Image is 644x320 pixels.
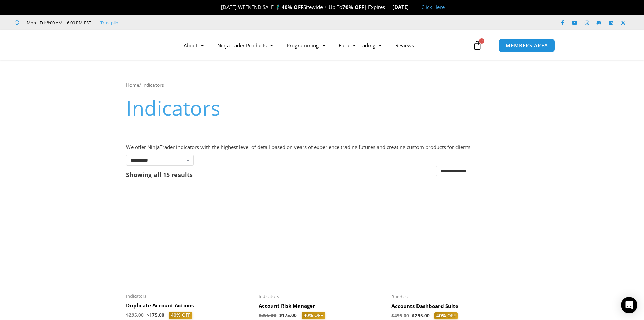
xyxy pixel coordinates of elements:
div: Open Intercom Messenger [621,297,637,313]
span: Bundles [391,294,518,300]
span: 40% OFF [434,312,458,320]
span: $ [126,312,129,318]
span: Indicators [259,294,385,299]
span: 40% OFF [302,312,325,319]
img: Accounts Dashboard Suite [391,189,518,290]
strong: 40% OFF [282,4,303,10]
p: Showing all 15 results [126,172,193,178]
a: 0 [462,36,492,55]
span: MEMBERS AREA [506,43,548,48]
a: NinjaTrader Products [211,38,280,53]
a: Futures Trading [332,38,388,53]
h2: Accounts Dashboard Suite [391,303,518,310]
span: Indicators [126,293,252,299]
span: $ [147,312,149,318]
span: $ [259,312,261,318]
a: Duplicate Account Actions [126,302,252,312]
bdi: 295.00 [126,312,144,318]
a: Click Here [421,4,445,10]
bdi: 495.00 [391,313,409,319]
img: LogoAI | Affordable Indicators – NinjaTrader [80,33,152,58]
span: Mon - Fri: 8:00 AM – 6:00 PM EST [25,19,91,27]
a: About [177,38,211,53]
p: We offer NinjaTrader indicators with the highest level of detail based on years of experience tra... [126,143,518,152]
span: $ [391,313,394,319]
a: Accounts Dashboard Suite [391,303,518,312]
strong: [DATE] [392,4,414,10]
select: Shop order [436,166,518,176]
a: Account Risk Manager [259,303,385,312]
bdi: 295.00 [259,312,276,318]
bdi: 295.00 [412,313,430,319]
img: 🎉 [216,5,221,10]
img: ⌛ [386,5,391,10]
a: Trustpilot [100,19,120,27]
nav: Menu [177,38,471,53]
img: 🏭 [409,5,414,10]
a: Programming [280,38,332,53]
h2: Account Risk Manager [259,303,385,310]
span: $ [412,313,415,319]
span: 40% OFF [169,312,192,319]
bdi: 175.00 [147,312,164,318]
a: MEMBERS AREA [499,39,555,52]
span: 0 [479,38,484,44]
img: Account Risk Manager [259,189,385,290]
h2: Duplicate Account Actions [126,302,252,309]
img: Duplicate Account Actions [126,189,252,289]
span: [DATE] WEEKEND SALE 🏌️‍♂️ Sitewide + Up To | Expires [214,4,392,10]
a: Home [126,82,139,88]
strong: 70% OFF [342,4,364,10]
a: Reviews [388,38,421,53]
bdi: 175.00 [279,312,297,318]
span: $ [279,312,282,318]
h1: Indicators [126,94,518,122]
nav: Breadcrumb [126,81,518,89]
